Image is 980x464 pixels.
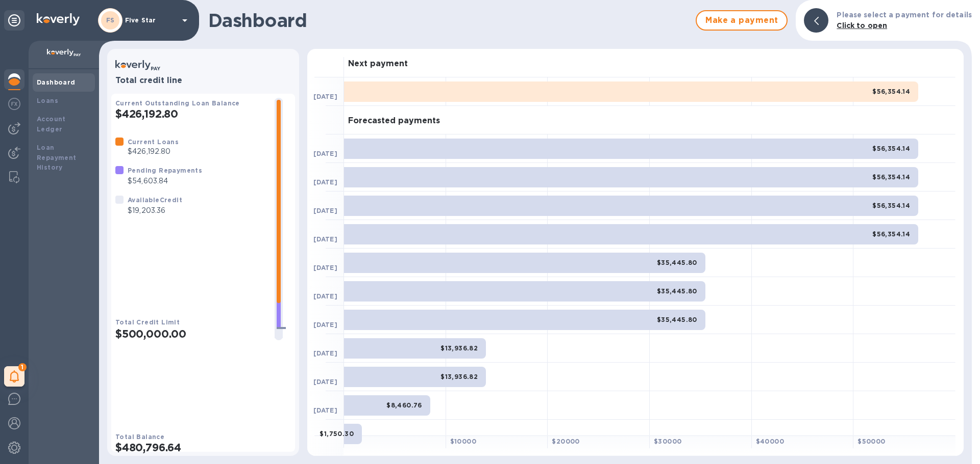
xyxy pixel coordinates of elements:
h2: $500,000.00 [115,327,266,340]
b: [DATE] [313,178,337,186]
b: $35,445.80 [657,287,697,295]
b: [DATE] [313,292,337,300]
b: $56,354.14 [872,230,910,238]
b: Available Credit [128,196,182,204]
div: Unpin categories [4,10,24,31]
b: Current Loans [128,138,179,146]
b: [DATE] [313,321,337,329]
b: [DATE] [313,235,337,243]
b: Click to open [837,21,887,30]
b: Account Ledger [37,115,66,133]
b: $56,354.14 [872,173,910,181]
img: Foreign exchange [8,98,20,110]
p: $54,603.84 [128,176,202,186]
p: $19,203.36 [128,205,182,216]
b: [DATE] [313,264,337,271]
b: $56,354.14 [872,88,910,95]
b: Total Balance [115,433,164,441]
b: [DATE] [313,349,337,357]
b: FS [106,16,115,24]
b: Pending Repayments [128,167,202,174]
b: $35,445.80 [657,259,697,266]
b: $56,354.14 [872,145,910,152]
h3: Forecasted payments [348,116,440,126]
h3: Total credit line [115,76,291,86]
button: Make a payment [696,10,788,31]
b: [DATE] [313,378,337,386]
b: $1,750.30 [320,430,354,438]
b: $ 20000 [552,438,579,445]
b: $ 40000 [756,438,784,445]
b: Loans [37,97,58,104]
b: Please select a payment for details [837,11,972,19]
b: $35,445.80 [657,316,697,323]
b: [DATE] [313,93,337,100]
b: Total Credit Limit [115,318,180,326]
h1: Dashboard [208,10,691,31]
b: $8,460.76 [386,401,422,409]
b: [DATE] [313,207,337,214]
b: Loan Repayment History [37,144,77,172]
b: $13,936.82 [440,373,478,380]
b: $13,936.82 [440,344,478,352]
p: $426,192.80 [128,146,179,157]
b: Dashboard [37,78,76,86]
b: $56,354.14 [872,202,910,209]
p: Five Star [125,17,176,24]
h2: $426,192.80 [115,107,266,120]
h2: $480,796.64 [115,441,291,454]
b: Current Outstanding Loan Balance [115,99,240,107]
b: $ 30000 [654,438,681,445]
span: 1 [18,363,27,371]
img: Logo [37,13,80,25]
b: [DATE] [313,150,337,157]
b: $ 10000 [450,438,476,445]
b: [DATE] [313,406,337,414]
span: Make a payment [705,14,778,26]
b: $ 50000 [857,438,885,445]
h3: Next payment [348,59,408,69]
